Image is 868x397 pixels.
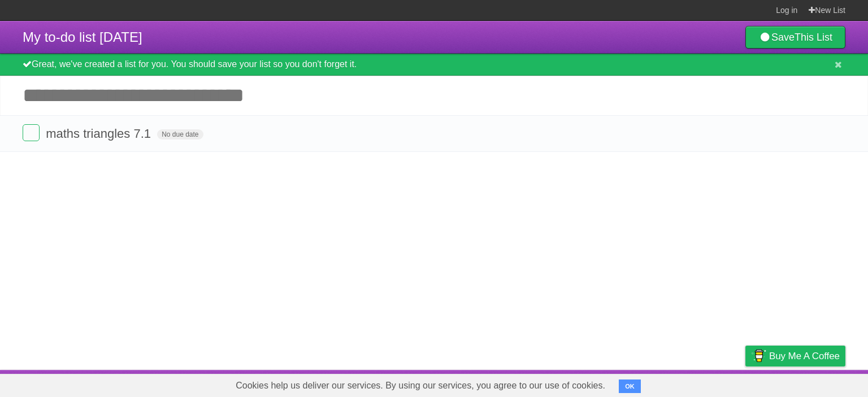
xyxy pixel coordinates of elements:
a: Suggest a feature [774,373,845,394]
span: Buy me a coffee [769,346,840,366]
a: Terms [692,373,717,394]
a: Privacy [731,373,760,394]
img: Buy me a coffee [751,346,766,365]
span: maths triangles 7.1 [46,126,154,141]
button: OK [619,379,641,393]
a: Developers [632,373,678,394]
span: My to-do list [DATE] [23,29,142,45]
label: Done [23,124,40,141]
span: Cookies help us deliver our services. By using our services, you agree to our use of cookies. [224,374,617,397]
span: No due date [157,129,203,139]
a: SaveThis List [745,26,845,49]
a: About [595,373,619,394]
a: Buy me a coffee [745,346,845,367]
b: This List [795,32,832,43]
